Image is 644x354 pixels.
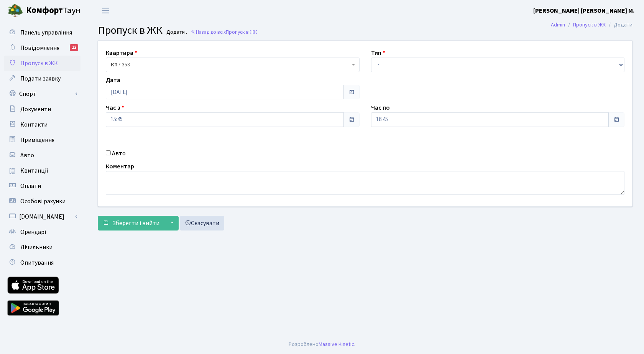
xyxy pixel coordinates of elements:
[289,340,355,349] div: Розроблено .
[226,28,257,36] span: Пропуск в ЖК
[26,4,80,17] span: Таун
[106,76,120,85] label: Дата
[165,29,187,36] small: Додати .
[533,7,635,15] b: [PERSON_NAME] [PERSON_NAME] М.
[20,166,48,175] span: Квитанції
[111,61,350,69] span: <b>КТ</b>&nbsp;&nbsp;&nbsp;&nbsp;7-353
[191,28,257,36] a: Назад до всіхПропуск в ЖК
[4,194,80,209] a: Особові рахунки
[4,102,80,117] a: Документи
[20,197,66,206] span: Особові рахунки
[4,132,80,148] a: Приміщення
[20,151,34,160] span: Авто
[96,4,115,17] button: Переключити навігацію
[20,182,41,190] span: Оплати
[20,59,58,68] span: Пропуск в ЖК
[70,44,78,51] div: 12
[180,216,224,231] a: Скасувати
[106,162,134,171] label: Коментар
[533,6,635,15] a: [PERSON_NAME] [PERSON_NAME] М.
[371,48,385,58] label: Тип
[112,219,159,227] span: Зберегти і вийти
[111,61,118,69] b: КТ
[106,58,360,72] span: <b>КТ</b>&nbsp;&nbsp;&nbsp;&nbsp;7-353
[4,56,80,71] a: Пропуск в ЖК
[106,48,137,58] label: Квартира
[20,259,54,267] span: Опитування
[98,23,163,38] span: Пропуск в ЖК
[112,149,126,158] label: Авто
[573,21,606,29] a: Пропуск в ЖК
[20,105,51,114] span: Документи
[4,86,80,102] a: Спорт
[106,103,124,112] label: Час з
[4,71,80,86] a: Подати заявку
[20,74,61,83] span: Подати заявку
[4,148,80,163] a: Авто
[4,240,80,255] a: Лічильники
[4,40,80,56] a: Повідомлення12
[20,120,48,129] span: Контакти
[20,228,46,236] span: Орендарі
[4,25,80,40] a: Панель управління
[539,17,644,33] nav: breadcrumb
[20,136,54,144] span: Приміщення
[319,340,354,348] a: Massive Kinetic
[4,209,80,224] a: [DOMAIN_NAME]
[4,163,80,178] a: Квитанції
[606,21,632,29] li: Додати
[551,21,565,29] a: Admin
[4,178,80,194] a: Оплати
[20,44,59,52] span: Повідомлення
[26,4,63,16] b: Комфорт
[4,117,80,132] a: Контакти
[20,243,53,252] span: Лічильники
[4,224,80,240] a: Орендарі
[4,255,80,270] a: Опитування
[20,28,72,37] span: Панель управління
[98,216,164,231] button: Зберегти і вийти
[8,3,23,18] img: logo.png
[371,103,390,112] label: Час по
